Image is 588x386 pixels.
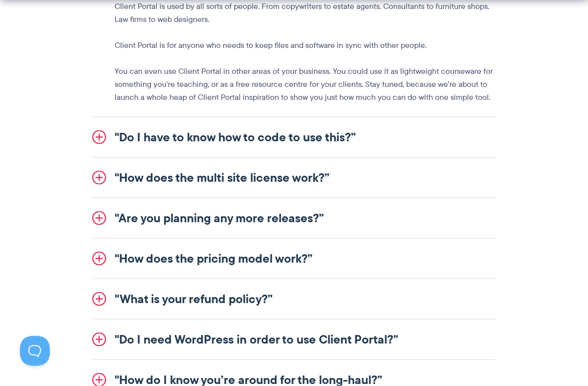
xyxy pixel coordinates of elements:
[92,239,496,279] a: "How does the pricing model work?”
[92,279,496,319] a: "What is your refund policy?”
[115,65,496,104] p: You can even use Client Portal in other areas of your business. You could use it as lightweight c...
[20,336,50,366] iframe: Toggle Customer Support
[92,198,496,238] a: "Are you planning any more releases?”
[92,117,496,157] a: "Do I have to know how to code to use this?”
[115,39,496,52] p: Client Portal is for anyone who needs to keep files and software in sync with other people.
[92,320,496,360] a: "Do I need WordPress in order to use Client Portal?”
[92,158,496,198] a: "How does the multi site license work?”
